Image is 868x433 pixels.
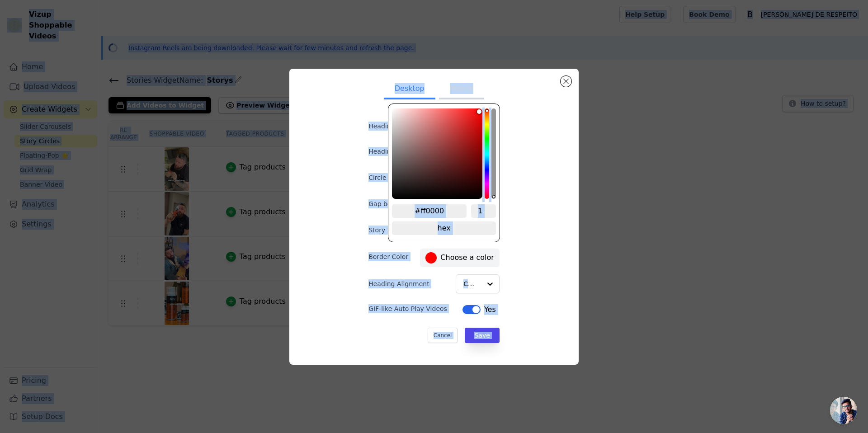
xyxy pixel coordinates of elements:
label: GIF-like Auto Play Videos [368,304,447,313]
button: Mobile [439,80,484,99]
span: Yes [484,304,496,315]
button: Desktop [384,80,435,99]
label: Gap between circles(in px) [368,199,453,208]
button: Cancel [428,328,458,343]
input: hex color [392,204,467,218]
label: Story title font size (in px) [368,226,451,235]
div: color picker [388,104,500,242]
label: Circle Size (in px) [368,173,424,182]
button: Close modal [561,76,571,87]
div: brightness channel [477,109,481,198]
div: alpha channel [491,108,496,199]
label: Choose a color [425,252,494,264]
label: Border Color [368,252,408,261]
label: Heading Alignment [368,279,431,288]
div: saturation channel [393,109,481,114]
input: alpha channel [471,204,496,218]
label: Heading font size (in px) [368,147,446,156]
div: hue channel [485,108,489,199]
button: Save [465,328,499,343]
a: Bate-papo aberto [830,397,857,424]
label: Heading [368,122,412,131]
